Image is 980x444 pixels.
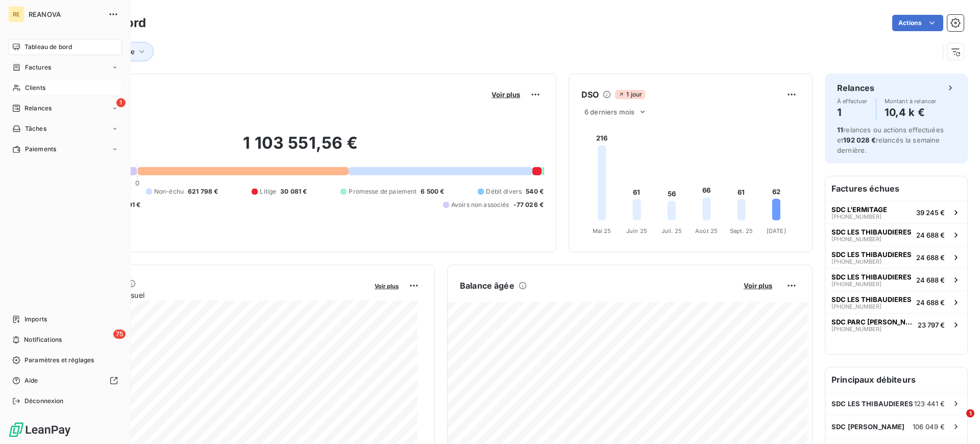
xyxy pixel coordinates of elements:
[837,126,843,134] span: 11
[116,98,126,107] span: 1
[24,315,47,324] span: Imports
[916,298,945,307] span: 24 688 €
[593,227,611,235] tspan: Mai 25
[113,330,126,339] span: 75
[945,409,970,434] iframe: Intercom live chat
[825,268,967,291] button: SDC LES THIBAUDIERES[PHONE_NUMBER]24 688 €
[421,187,444,196] span: 6 500 €
[280,187,307,196] span: 30 081 €
[916,253,945,262] span: 24 688 €
[825,246,967,268] button: SDC LES THIBAUDIERES[PHONE_NUMBER]24 688 €
[825,201,967,223] button: SDC L'ERMITAGE[PHONE_NUMBER]39 245 €
[25,83,45,92] span: Clients
[492,90,520,99] span: Voir plus
[825,313,967,336] button: SDC PARC [PERSON_NAME][PHONE_NUMBER]23 797 €
[825,367,967,392] h6: Principaux débiteurs
[831,228,912,236] span: SDC LES THIBAUDIERES
[831,236,881,242] span: [PHONE_NUMBER]
[885,104,937,121] h4: 10,4 k €
[581,88,599,101] h6: DSO
[25,124,46,133] span: Tâches
[916,208,945,217] span: 39 245 €
[831,250,912,259] span: SDC LES THIBAUDIERES
[24,396,64,406] span: Déconnexion
[831,205,887,214] span: SDC L'ERMITAGE
[24,42,72,52] span: Tableau de bord
[885,98,937,104] span: Montant à relancer
[486,187,522,196] span: Débit divers
[372,281,402,290] button: Voir plus
[8,6,24,22] div: RE
[460,279,514,292] h6: Balance âgée
[375,283,399,290] span: Voir plus
[825,291,967,313] button: SDC LES THIBAUDIERES[PHONE_NUMBER]24 688 €
[831,303,881,310] span: [PHONE_NUMBER]
[25,63,51,72] span: Factures
[744,282,772,290] span: Voir plus
[767,227,786,235] tspan: [DATE]
[916,231,945,239] span: 24 688 €
[831,273,912,281] span: SDC LES THIBAUDIERES
[831,259,881,265] span: [PHONE_NUMBER]
[831,318,914,326] span: SDC PARC [PERSON_NAME]
[916,276,945,284] span: 24 688 €
[831,295,912,303] span: SDC LES THIBAUDIERES
[25,145,56,154] span: Paiements
[8,422,71,438] img: Logo LeanPay
[626,227,647,235] tspan: Juin 25
[831,400,913,408] span: SDC LES THIBAUDIERES
[741,281,775,290] button: Voir plus
[513,200,544,209] span: -77 026 €
[24,335,62,344] span: Notifications
[831,326,881,332] span: [PHONE_NUMBER]
[831,281,881,287] span: [PHONE_NUMBER]
[24,376,38,385] span: Aide
[837,126,944,154] span: relances ou actions effectuées et relancés la semaine dernière.
[58,290,367,300] span: Chiffre d'affaires mensuel
[825,176,967,201] h6: Factures échues
[695,227,718,235] tspan: Août 25
[58,133,544,163] h2: 1 103 551,56 €
[154,187,184,196] span: Non-échu
[8,372,122,389] a: Aide
[488,90,523,99] button: Voir plus
[831,214,881,220] span: [PHONE_NUMBER]
[188,187,218,196] span: 621 798 €
[831,423,905,431] span: SDC [PERSON_NAME]
[526,187,544,196] span: 540 €
[913,423,945,431] span: 106 049 €
[730,227,753,235] tspan: Sept. 25
[843,136,875,144] span: 192 028 €
[615,90,645,99] span: 1 jour
[825,223,967,246] button: SDC LES THIBAUDIERES[PHONE_NUMBER]24 688 €
[966,409,974,417] span: 1
[135,179,139,187] span: 0
[24,104,52,113] span: Relances
[260,187,276,196] span: Litige
[661,227,682,235] tspan: Juil. 25
[24,356,94,365] span: Paramètres et réglages
[914,400,945,408] span: 123 441 €
[451,200,509,209] span: Avoirs non associés
[892,15,943,31] button: Actions
[918,321,945,329] span: 23 797 €
[29,10,102,18] span: REANOVA
[349,187,416,196] span: Promesse de paiement
[837,98,868,104] span: À effectuer
[584,108,634,116] span: 6 derniers mois
[837,82,874,94] h6: Relances
[837,104,868,121] h4: 1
